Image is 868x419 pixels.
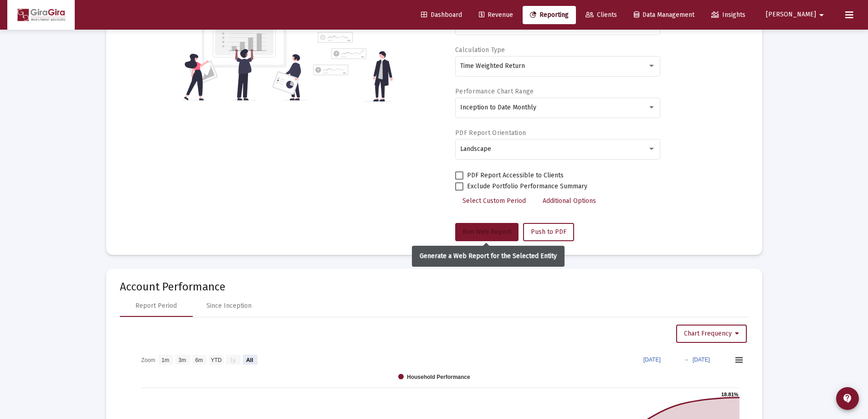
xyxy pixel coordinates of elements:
[523,6,576,24] a: Reporting
[711,11,745,19] span: Insights
[313,32,393,102] img: reporting-alt
[120,282,749,291] mat-card-title: Account Performance
[634,11,694,19] span: Data Management
[421,11,462,19] span: Dashboard
[462,197,526,205] span: Select Custom Period
[479,11,513,19] span: Revenue
[14,6,68,24] img: Dashboard
[816,6,827,24] mat-icon: arrow_drop_down
[211,357,221,363] text: YTD
[578,6,624,24] a: Clients
[842,393,853,404] mat-icon: contact_support
[182,11,308,102] img: reporting
[462,228,511,236] span: Run Web Report
[455,88,534,95] label: Performance Chart Range
[467,181,587,192] span: Exclude Portfolio Performance Summary
[460,62,525,70] span: Time Weighted Return
[676,325,747,343] button: Chart Frequency
[246,357,253,363] text: All
[230,357,236,363] text: 1y
[693,357,710,363] text: [DATE]
[704,6,753,24] a: Insights
[543,197,596,205] span: Additional Options
[135,301,177,310] div: Report Period
[766,11,816,19] span: [PERSON_NAME]
[455,223,519,241] button: Run Web Report
[523,223,574,241] button: Push to PDF
[460,145,491,153] span: Landscape
[195,357,203,363] text: 6m
[472,6,520,24] a: Revenue
[683,357,689,363] text: →
[455,46,505,54] label: Calculation Type
[467,170,564,181] span: PDF Report Accessible to Clients
[755,5,838,24] button: [PERSON_NAME]
[643,357,661,363] text: [DATE]
[161,357,169,363] text: 1m
[455,129,526,137] label: PDF Report Orientation
[627,6,702,24] a: Data Management
[407,374,470,380] text: Household Performance
[460,103,536,111] span: Inception to Date Monthly
[531,228,566,236] span: Push to PDF
[206,301,252,310] div: Since Inception
[178,357,186,363] text: 3m
[414,6,469,24] a: Dashboard
[721,392,739,397] text: 18.81%
[684,330,739,337] span: Chart Frequency
[530,11,569,19] span: Reporting
[141,357,155,363] text: Zoom
[586,11,617,19] span: Clients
